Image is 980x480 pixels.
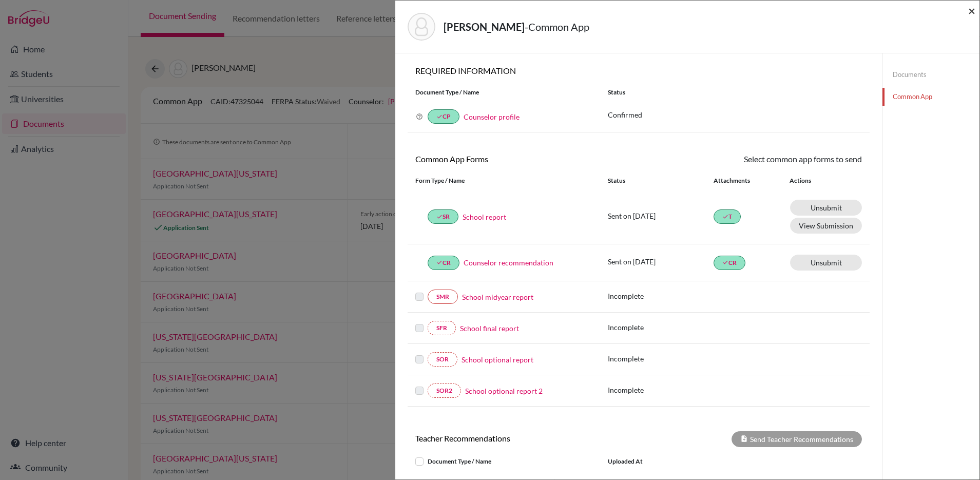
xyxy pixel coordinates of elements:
p: Confirmed [608,109,862,120]
span: - Common App [525,21,589,33]
a: doneCP [428,109,459,124]
h6: Teacher Recommendations [408,433,639,443]
div: Status [600,88,870,97]
a: School optional report 2 [465,386,543,396]
div: Select common app forms to send [639,153,870,165]
div: Status [608,176,714,185]
div: Uploaded at [600,455,754,468]
strong: [PERSON_NAME] [444,21,525,33]
i: done [722,214,728,220]
p: Sent on [DATE] [608,256,714,267]
a: doneCR [428,256,459,270]
i: done [436,259,443,265]
i: done [436,214,443,220]
h6: Common App Forms [408,154,639,164]
a: Documents [882,66,979,84]
a: School report [463,212,506,222]
a: doneSR [428,209,458,224]
a: doneT [714,209,741,224]
div: Document Type / Name [408,455,600,468]
div: Document Type / Name [408,88,600,97]
h6: REQUIRED INFORMATION [408,66,870,75]
a: SFR [428,321,456,335]
span: × [968,3,975,18]
a: School midyear report [462,292,533,302]
a: Counselor profile [464,112,520,121]
p: Incomplete [608,353,714,364]
a: SMR [428,290,458,304]
a: SOR [428,352,457,367]
div: Attachments [714,176,777,185]
a: School final report [460,323,519,334]
p: Sent on [DATE] [608,210,714,221]
a: Common App [882,88,979,106]
a: Unsubmit [790,200,862,216]
p: Incomplete [608,322,714,333]
a: doneCR [714,256,745,270]
div: Actions [777,176,841,185]
i: done [436,113,443,120]
button: View Submission [790,218,862,234]
p: Incomplete [608,291,714,301]
p: Incomplete [608,385,714,395]
div: Send Teacher Recommendations [732,431,862,447]
i: done [722,259,728,265]
div: Form Type / Name [408,176,600,185]
button: Close [968,5,975,17]
a: Unsubmit [790,255,862,271]
a: School optional report [462,354,533,365]
a: Counselor recommendation [464,257,553,268]
a: SOR2 [428,383,461,398]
